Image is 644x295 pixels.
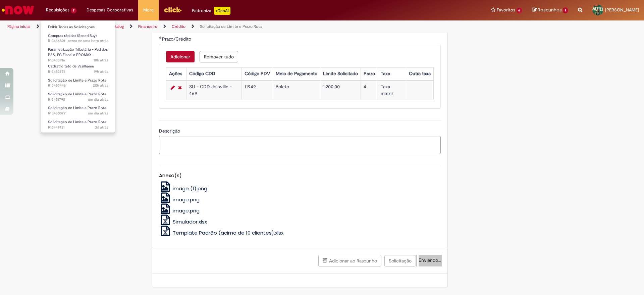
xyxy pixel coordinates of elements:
span: Requisições [46,7,69,13]
span: Despesas Corporativas [87,7,133,13]
a: Simulador.xlsx [159,218,207,225]
a: Template Padrão (acima de 10 clientes).xlsx [159,229,284,236]
td: 1.200,00 [320,81,361,100]
span: 19h atrás [94,69,108,74]
span: image.png [173,207,200,214]
time: 28/08/2025 10:45:49 [68,38,108,43]
span: image (1).png [173,185,207,192]
th: Meio de Pagamento [273,67,320,80]
span: 3d atrás [95,125,108,130]
span: Template Padrão (acima de 10 clientes).xlsx [173,229,283,236]
time: 27/08/2025 17:00:13 [94,69,108,74]
th: Prazo [361,67,378,80]
span: Prazo/Crédito [162,36,193,42]
span: Obrigatório Preenchido [159,36,162,39]
span: R13451798 [48,97,108,102]
th: Taxa [378,67,406,80]
a: Aberto R13453916 : Parametrização Tributária - Pedidos PSS, EG Fiscal e PROMAX Central [41,46,115,60]
td: Boleto [273,81,320,100]
span: um dia atrás [88,97,108,102]
a: Crédito [172,24,185,29]
p: +GenAi [214,7,230,15]
span: 20h atrás [93,83,108,88]
span: R13456801 [48,38,108,44]
a: image.png [159,207,200,214]
span: Enviando... [417,257,441,263]
button: Remove all rows for Prazo/Crédito [200,51,238,62]
th: Limite Solicitado [320,67,361,80]
th: Código PDV [241,67,273,80]
td: 4 [361,81,378,100]
span: R13453776 [48,69,108,75]
span: image.png [173,196,200,203]
time: 27/08/2025 16:10:29 [93,83,108,88]
a: image (1).png [159,185,208,192]
time: 26/08/2025 10:26:50 [95,125,108,130]
span: Solicitação de Limite e Prazo Rota [48,119,106,125]
ul: Trilhas de página [5,20,424,33]
div: Padroniza [192,7,230,15]
time: 27/08/2025 11:14:42 [88,97,108,102]
a: Aberto R13447421 : Solicitação de Limite e Prazo Rota [41,118,115,131]
textarea: Descrição [159,136,441,154]
img: click_logo_yellow_360x200.png [164,5,182,15]
span: [PERSON_NAME] [605,7,639,13]
a: Exibir Todas as Solicitações [41,23,115,31]
a: Aberto R13451798 : Solicitação de Limite e Prazo Rota [41,91,115,103]
th: Código CDD [186,67,241,80]
span: 6 [517,8,522,13]
span: Solicitação de Limite e Prazo Rota [48,92,106,97]
td: SU - CDD Joinville - 469 [186,81,241,100]
a: Aberto R13453446 : Solicitação de Limite e Prazo Rota [41,77,115,89]
button: Add a row for Prazo/Crédito [166,51,195,62]
span: Solicitação de Limite e Prazo Rota [48,105,106,110]
a: Aberto R13453776 : Cadastro teto de Vasilhame [41,63,115,75]
span: R13453446 [48,83,108,88]
span: Favoritos [497,7,515,13]
span: Parametrização Tributária - Pedidos PSS, EG Fiscal e PROMAX… [48,47,108,57]
a: Aberto R13456801 : Compras rápidas (Speed Buy) [41,32,115,45]
span: R13447421 [48,125,108,130]
span: um dia atrás [88,111,108,116]
a: Rascunhos [532,7,568,13]
a: Página inicial [7,24,31,29]
time: 26/08/2025 17:48:21 [88,111,108,116]
time: 27/08/2025 17:25:53 [94,58,108,63]
span: Cadastro teto de Vasilhame [48,64,94,69]
span: More [143,7,154,13]
span: 18h atrás [94,58,108,63]
th: Ações [166,67,186,80]
a: Solicitação de Limite e Prazo Rota [200,24,262,29]
span: 1 [563,7,568,13]
a: Aberto R13450077 : Solicitação de Limite e Prazo Rota [41,104,115,117]
a: Editar Linha 1 [169,84,176,92]
ul: Requisições [41,20,115,133]
span: R13453916 [48,58,108,63]
span: Descrição [159,128,181,134]
span: R13450077 [48,111,108,116]
span: 7 [71,8,76,13]
span: Simulador.xlsx [173,218,207,225]
a: image.png [159,196,200,203]
a: Financeiro [138,24,157,29]
span: Solicitação de Limite e Prazo Rota [48,78,106,83]
span: cerca de uma hora atrás [68,38,108,43]
span: Rascunhos [538,7,562,13]
h5: Anexo(s) [159,173,441,179]
th: Outra taxa [406,67,433,80]
td: Taxa matriz [378,81,406,100]
td: 11949 [241,81,273,100]
span: Compras rápidas (Speed Buy) [48,33,97,38]
a: Remover linha 1 [176,84,183,92]
img: ServiceNow [1,3,35,17]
